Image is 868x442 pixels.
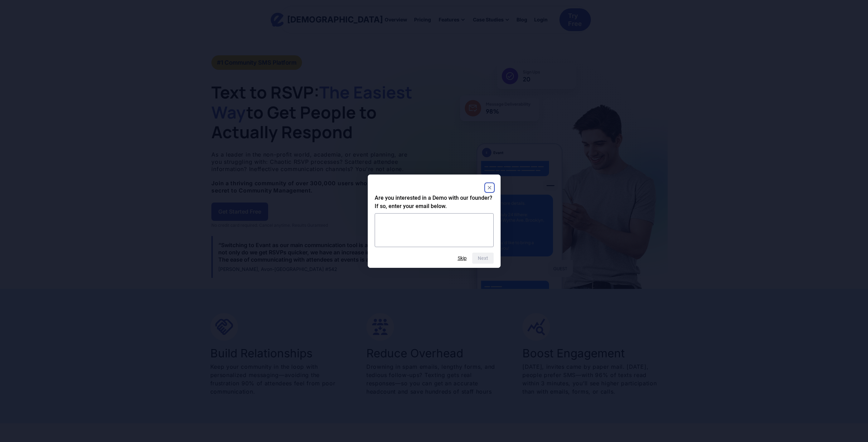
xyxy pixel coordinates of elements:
textarea: Are you interested in a Demo with our founder? If so, enter your email below. [375,213,494,247]
button: Skip [458,255,467,261]
dialog: Are you interested in a Demo with our founder? If so, enter your email below. [368,175,501,268]
button: Close [485,184,494,192]
h2: Are you interested in a Demo with our founder? If so, enter your email below. [375,194,494,210]
button: Next question [472,253,494,264]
